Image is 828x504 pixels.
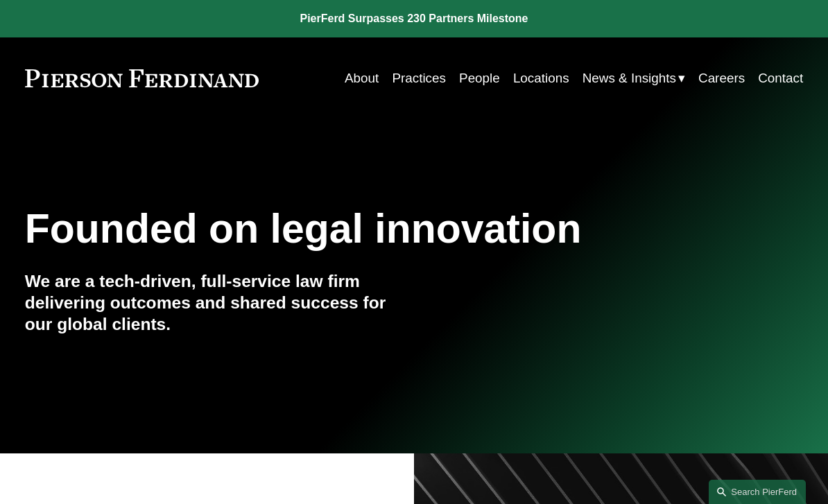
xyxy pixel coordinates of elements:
[459,65,500,92] a: People
[513,65,569,92] a: Locations
[345,65,379,92] a: About
[709,480,806,504] a: Search this site
[698,65,745,92] a: Careers
[758,65,803,92] a: Contact
[392,65,446,92] a: Practices
[25,205,673,252] h1: Founded on legal innovation
[25,270,414,336] h4: We are a tech-driven, full-service law firm delivering outcomes and shared success for our global...
[583,65,685,92] a: folder dropdown
[583,67,676,90] span: News & Insights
